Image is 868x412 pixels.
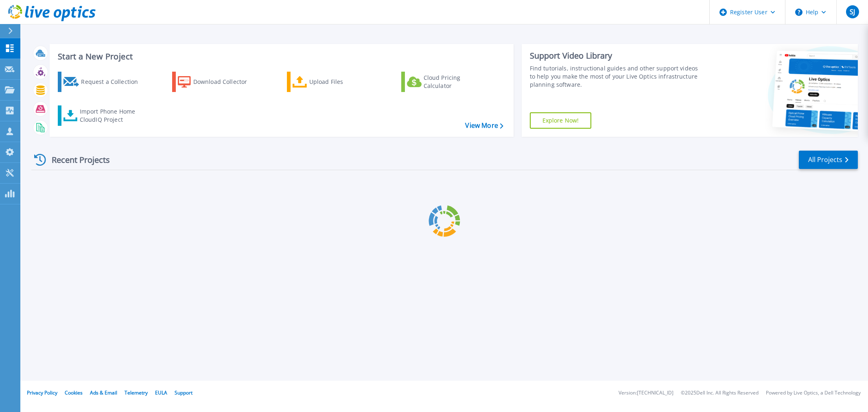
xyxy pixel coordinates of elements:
[90,389,117,396] a: Ads & Email
[619,390,673,396] li: Version: [TECHNICAL_ID]
[193,74,258,90] div: Download Collector
[530,112,592,129] a: Explore Now!
[799,151,858,169] a: All Projects
[465,122,503,129] a: View More
[424,74,489,90] div: Cloud Pricing Calculator
[58,72,149,92] a: Request a Collection
[175,389,192,396] a: Support
[125,389,148,396] a: Telemetry
[681,390,759,396] li: © 2025 Dell Inc. All Rights Reserved
[27,389,57,396] a: Privacy Policy
[81,74,146,90] div: Request a Collection
[58,52,503,61] h3: Start a New Project
[287,72,378,92] a: Upload Files
[309,74,374,90] div: Upload Files
[401,72,492,92] a: Cloud Pricing Calculator
[850,9,855,15] span: SJ
[766,390,861,396] li: Powered by Live Optics, a Dell Technology
[172,72,263,92] a: Download Collector
[31,150,121,170] div: Recent Projects
[80,107,143,124] div: Import Phone Home CloudIQ Project
[65,389,83,396] a: Cookies
[155,389,167,396] a: EULA
[530,50,702,61] div: Support Video Library
[530,64,702,89] div: Find tutorials, instructional guides and other support videos to help you make the most of your L...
